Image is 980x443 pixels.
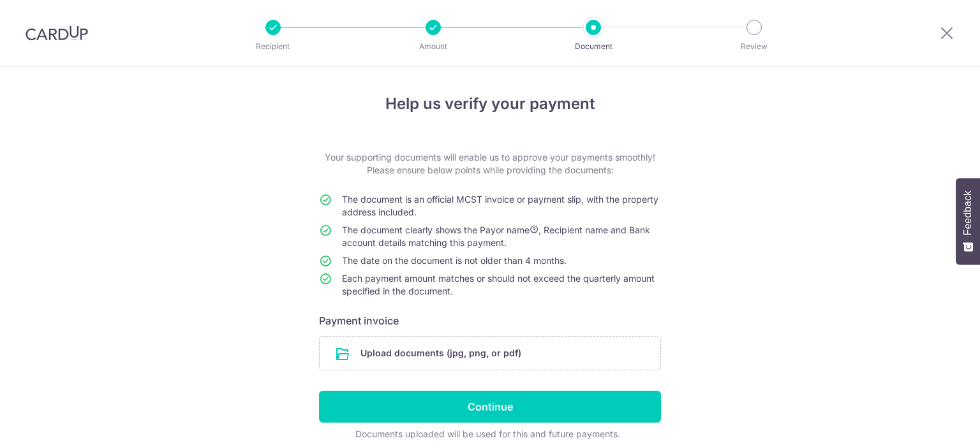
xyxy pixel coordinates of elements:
[546,40,641,53] p: Document
[342,255,567,266] span: The date on the document is not older than 4 months.
[956,178,980,265] button: Feedback - Show survey
[319,391,661,423] input: Continue
[342,273,655,296] span: Each payment amount matches or should not exceed the quarterly amount specified in the document.
[226,40,320,53] p: Recipient
[319,151,661,177] p: Your supporting documents will enable us to approve your payments smoothly! Please ensure below p...
[962,191,974,235] span: Feedback
[319,428,656,440] div: Documents uploaded will be used for this and future payments.
[707,40,801,53] p: Review
[386,40,480,53] p: Amount
[342,194,658,217] span: The document is an official MCST invoice or payment slip, with the property address included.
[898,405,967,437] iframe: Opens a widget where you can find more information
[342,224,650,248] span: The document clearly shows the Payor name , Recipient name and Bank account details matching this...
[319,313,661,328] h6: Payment invoice
[319,92,661,115] h4: Help us verify your payment
[319,336,661,370] div: Upload documents (jpg, png, or pdf)
[26,25,88,41] img: CardUp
